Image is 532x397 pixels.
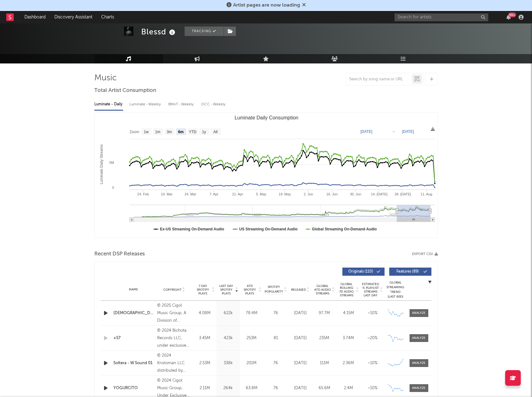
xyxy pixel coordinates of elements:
text: 21. Apr [232,192,243,196]
div: © 2024 Kristoman LLC distributed by Warner Music Latina Inc. [157,352,191,374]
div: [DATE] [290,310,311,316]
text: 1y [202,130,206,134]
div: OCC - Weekly [201,99,226,110]
div: 264k [218,385,238,391]
a: Discovery Assistant [50,11,97,23]
text: 7. Apr [209,192,218,196]
text: 24. Mar [184,192,196,196]
text: 24. Feb [137,192,149,196]
button: 99+ [506,15,511,20]
text: 10. Mar [161,192,173,196]
text: Zoom [130,130,139,134]
button: Originals(110) [342,268,385,276]
div: © 2025 Cigol Music Group, A Division of Globalatino Music Partners, Under exclusive license to Wa... [157,302,191,324]
text: 16. Jun [326,192,337,196]
div: 4.08M [195,310,215,316]
text: 1m [155,130,160,134]
div: Luminate - Daily [94,99,123,110]
div: 76 [265,310,287,316]
div: 338k [218,360,238,366]
div: 81 [265,335,287,341]
span: Dismiss [302,3,306,8]
text: YTD [189,130,196,134]
text: Luminate Daily Streams [99,144,103,184]
text: 5. May [256,192,266,196]
div: 423k [218,335,238,341]
div: 111M [314,360,335,366]
div: BMAT - Weekly [168,99,195,110]
div: 622k [218,310,238,316]
span: Global ATD Audio Streams [314,284,331,295]
text: 11. Aug [420,192,432,196]
text: 14. [DATE] [371,192,387,196]
div: 253M [241,335,262,341]
text: Luminate Daily Consumption [234,115,298,120]
span: ATD Spotify Plays [241,284,258,295]
span: Estimated % Playlist Streams Last Day [362,282,379,297]
a: Soltera - W Sound 01 [113,360,154,366]
div: 2.11M [195,385,215,391]
text: 19. May [279,192,291,196]
a: YOGURCITO [113,385,154,391]
div: 63.8M [241,385,262,391]
div: Luminate - Weekly [129,99,162,110]
div: 3.74M [338,335,359,341]
div: 201M [241,360,262,366]
a: +57 [113,335,154,341]
div: 2.36M [338,360,359,366]
text: 5M [109,161,114,164]
div: 76 [265,360,287,366]
span: Total Artist Consumption [94,87,156,94]
text: Ex-US Streaming On-Demand Audio [160,227,224,231]
a: Charts [97,11,118,23]
div: 4.15M [338,310,359,316]
text: 3m [167,130,172,134]
text: US Streaming On-Demand Audio [239,227,297,231]
span: Recent DSP Releases [94,250,145,258]
span: Artist pages are now loading [233,3,300,8]
div: ~ 10 % [362,385,383,391]
text: Global Streaming On-Demand Audio [312,227,377,231]
text: All [213,130,217,134]
div: 3.45M [195,335,215,341]
text: 1w [144,130,149,134]
div: 97.7M [314,310,335,316]
text: 6m [178,130,183,134]
text: → [392,129,395,134]
div: [DATE] [290,335,311,341]
span: Last Day Spotify Plays [218,284,235,295]
div: © 2024 Bichota Records LLC, under exclusive license to Interscope Records [157,327,191,349]
div: 2.4M [338,385,359,391]
text: 30. Jun [350,192,361,196]
a: Dashboard [20,11,50,23]
div: 2.53M [195,360,215,366]
div: [DATE] [290,360,311,366]
div: 235M [314,335,335,341]
div: Global Streaming Trend (Last 60D) [386,280,405,299]
span: 7 Day Spotify Plays [195,284,211,295]
span: Global Rolling 7D Audio Streams [338,282,355,297]
div: 76 [265,385,287,391]
button: Tracking [185,27,224,36]
a: [DEMOGRAPHIC_DATA] [113,310,154,316]
div: Name [113,287,154,292]
div: [DATE] [290,385,311,391]
div: 65.6M [314,385,335,391]
input: Search by song name or URL [346,77,412,82]
text: [DATE] [360,129,372,134]
button: Export CSV [412,252,438,256]
text: 0 [112,186,114,189]
div: 78.4M [241,310,262,316]
button: Features(89) [389,268,431,276]
svg: Luminate Daily Consumption [95,113,438,238]
span: Originals ( 110 ) [346,270,375,274]
div: 99 + [508,13,516,17]
div: Blessd [141,27,177,37]
span: Spotify Popularity [265,285,283,294]
span: Features ( 89 ) [393,270,422,274]
span: Released [291,288,306,292]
